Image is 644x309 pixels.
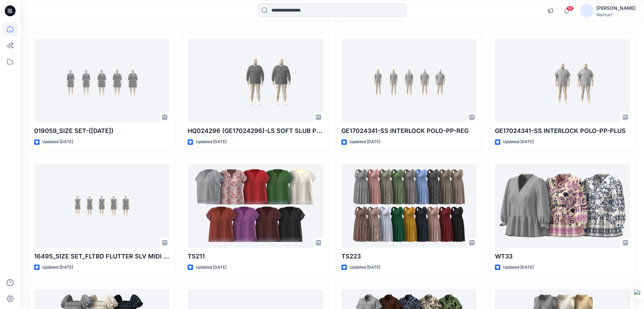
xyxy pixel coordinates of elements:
p: 16495_SIZE SET_FLTBD FLUTTER SLV MIDI DRESS [34,252,169,261]
a: 16495_SIZE SET_FLTBD FLUTTER SLV MIDI DRESS [34,164,169,248]
div: Walmart [596,12,636,17]
p: GE17024341-SS INTERLOCK POLO-PP-PLUS [495,126,630,136]
p: WT33 [495,252,630,261]
a: TS223 [341,164,477,248]
p: GE17024341-SS INTERLOCK POLO-PP-REG [341,126,477,136]
p: 019059_SIZE SET-([DATE]) [34,126,169,136]
p: Updated [DATE] [350,138,380,146]
a: HQ024296 (GE17024296)-LS SOFT SLUB POCKET CREW-PLUS [188,39,323,122]
a: GE17024341-SS INTERLOCK POLO-PP-PLUS [495,39,630,122]
p: HQ024296 (GE17024296)-LS SOFT SLUB POCKET CREW-PLUS [188,126,323,136]
p: Updated [DATE] [503,138,534,146]
p: Updated [DATE] [350,264,380,271]
a: WT33 [495,164,630,248]
p: TS223 [341,252,477,261]
p: Updated [DATE] [42,264,73,271]
div: [PERSON_NAME] [596,4,636,12]
a: TS211 [188,164,323,248]
img: avatar [580,4,594,18]
span: 14 [566,6,574,11]
a: GE17024341-SS INTERLOCK POLO-PP-REG [341,39,477,122]
p: Updated [DATE] [42,138,73,146]
a: 019059_SIZE SET-(26-07-25) [34,39,169,122]
p: Updated [DATE] [196,138,226,146]
p: Updated [DATE] [503,264,534,271]
p: TS211 [188,252,323,261]
p: Updated [DATE] [196,264,226,271]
